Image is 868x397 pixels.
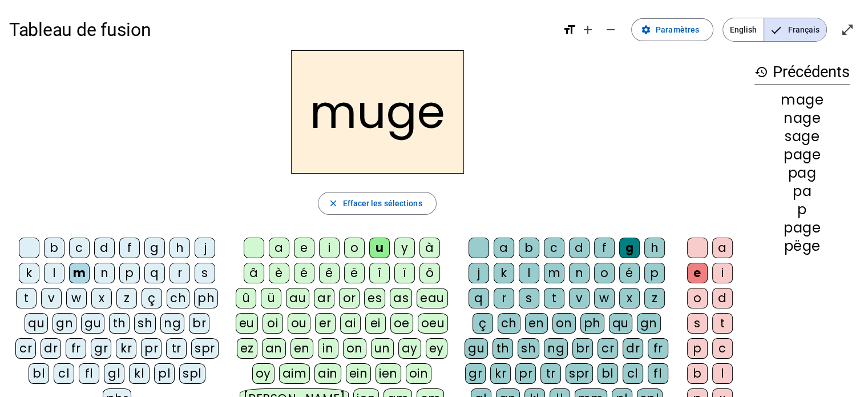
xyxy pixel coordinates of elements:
[469,263,489,283] div: j
[314,288,334,308] div: ar
[712,288,733,308] div: d
[544,263,564,283] div: m
[398,338,421,359] div: ay
[394,263,415,283] div: ï
[29,363,49,384] div: bl
[417,288,448,308] div: eau
[169,238,190,258] div: h
[191,338,219,359] div: spr
[15,338,36,359] div: cr
[262,338,286,359] div: an
[119,238,140,258] div: f
[179,363,205,384] div: spl
[552,313,576,334] div: on
[540,363,561,384] div: tr
[687,313,708,334] div: s
[426,338,447,359] div: ey
[369,238,390,258] div: u
[44,238,64,258] div: b
[91,288,112,308] div: x
[518,338,539,359] div: sh
[644,238,665,258] div: h
[754,111,850,125] div: nage
[328,198,338,208] mat-icon: close
[544,338,568,359] div: ng
[712,363,733,384] div: l
[294,238,314,258] div: e
[619,238,640,258] div: g
[544,238,564,258] div: c
[314,363,341,384] div: ain
[339,288,360,308] div: or
[648,338,668,359] div: fr
[16,288,37,308] div: t
[364,288,385,308] div: es
[69,263,90,283] div: m
[41,338,61,359] div: dr
[116,288,137,308] div: z
[371,338,394,359] div: un
[194,288,218,308] div: ph
[637,313,661,334] div: gn
[41,288,62,308] div: v
[609,313,632,334] div: qu
[142,288,162,308] div: ç
[566,363,593,384] div: spr
[754,59,850,85] h3: Précédents
[236,313,258,334] div: eu
[252,363,274,384] div: oy
[288,313,310,334] div: ou
[754,203,850,216] div: p
[764,18,826,41] span: Français
[656,23,699,37] span: Paramètres
[569,288,590,308] div: v
[286,288,309,308] div: au
[519,288,539,308] div: s
[641,25,651,35] mat-icon: settings
[346,363,372,384] div: ein
[754,221,850,235] div: page
[269,263,289,283] div: è
[25,313,48,334] div: qu
[406,363,432,384] div: oin
[599,18,622,41] button: Diminuer la taille de la police
[94,263,115,283] div: n
[754,130,850,143] div: sage
[79,363,99,384] div: fl
[141,338,162,359] div: pr
[94,238,115,258] div: d
[519,238,539,258] div: b
[687,363,708,384] div: b
[189,313,209,334] div: br
[754,148,850,162] div: page
[169,263,190,283] div: r
[712,338,733,359] div: c
[236,288,256,308] div: û
[344,263,365,283] div: ë
[261,288,281,308] div: ü
[754,65,768,79] mat-icon: history
[166,338,187,359] div: tr
[644,288,665,308] div: z
[116,338,136,359] div: kr
[195,238,215,258] div: j
[279,363,310,384] div: aim
[494,238,514,258] div: a
[623,338,643,359] div: dr
[465,363,486,384] div: gr
[722,18,827,42] mat-button-toggle-group: Language selection
[167,288,189,308] div: ch
[69,238,90,258] div: c
[129,363,150,384] div: kl
[494,263,514,283] div: k
[53,313,76,334] div: gn
[134,313,156,334] div: sh
[104,363,124,384] div: gl
[572,338,593,359] div: br
[343,338,366,359] div: on
[342,197,422,210] span: Effacer les sélections
[836,18,859,41] button: Entrer en plein écran
[563,23,576,37] mat-icon: format_size
[498,313,520,334] div: ch
[66,338,86,359] div: fr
